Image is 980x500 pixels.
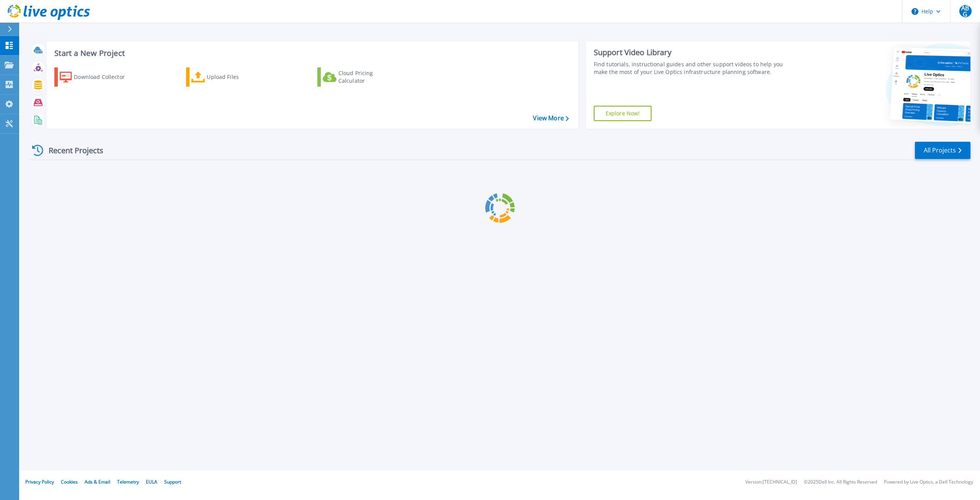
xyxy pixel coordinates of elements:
a: Explore Now! [594,106,652,121]
a: View More [533,115,568,122]
a: Download Collector [54,67,140,87]
li: Powered by Live Optics, a Dell Technology [884,480,973,485]
a: Upload Files [186,67,271,87]
div: Find tutorials, instructional guides and other support videos to help you make the most of your L... [594,61,792,76]
a: Cloud Pricing Calculator [317,67,403,87]
a: Privacy Policy [25,479,54,485]
li: © 2025 Dell Inc. All Rights Reserved [804,480,877,485]
h3: Start a New Project [54,49,568,57]
div: Upload Files [207,69,268,85]
div: Cloud Pricing Calculator [338,69,400,85]
a: EULA [146,479,157,485]
a: All Projects [915,142,970,159]
a: Support [164,479,181,485]
span: ABG [959,5,972,17]
div: Download Collector [74,69,135,85]
li: Version: [TECHNICAL_ID] [745,480,797,485]
a: Ads & Email [85,479,110,485]
a: Telemetry [117,479,139,485]
div: Support Video Library [594,48,792,57]
a: Cookies [61,479,78,485]
div: Recent Projects [29,141,114,160]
